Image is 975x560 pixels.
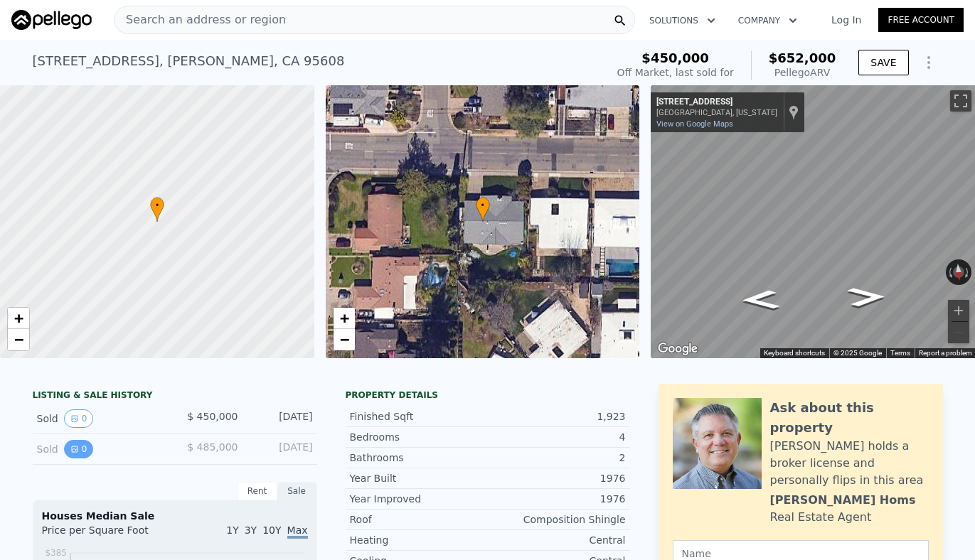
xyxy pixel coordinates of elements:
button: Toggle fullscreen view [950,90,971,112]
div: Sold [37,440,164,458]
a: Free Account [878,8,964,32]
div: Year Built [350,471,488,485]
div: Bedrooms [350,430,488,444]
tspan: $385 [45,548,67,558]
button: Show Options [915,48,943,77]
button: Rotate counterclockwise [946,259,954,285]
div: • [476,197,490,222]
span: • [476,199,490,212]
span: © 2025 Google [833,349,882,357]
div: Sold [37,409,164,428]
a: Zoom out [8,329,29,350]
span: • [150,199,164,212]
div: Houses Median Sale [42,509,308,523]
div: [STREET_ADDRESS] [656,97,777,108]
div: Composition Shingle [488,512,626,527]
span: $ 450,000 [187,411,238,422]
button: Zoom out [948,322,969,343]
img: Google [654,340,701,358]
div: [PERSON_NAME] holds a broker license and personally flips in this area [770,438,929,489]
div: LISTING & SALE HISTORY [33,389,317,404]
a: View on Google Maps [656,119,733,129]
a: Open this area in Google Maps (opens a new window) [654,340,701,358]
div: Year Improved [350,492,488,506]
a: Terms (opens in new tab) [890,349,910,357]
div: [STREET_ADDRESS] , [PERSON_NAME] , CA 95608 [33,51,345,71]
div: 4 [488,430,626,444]
a: Zoom in [8,308,29,329]
span: + [339,309,348,327]
span: Search an address or region [114,11,286,28]
button: Zoom in [948,300,969,321]
div: Finished Sqft [350,409,488,424]
span: Max [287,524,308,539]
a: Show location on map [789,104,799,120]
div: Bathrooms [350,451,488,465]
path: Go West, Locust Ave [831,283,902,311]
button: Reset the view [952,259,966,285]
div: [DATE] [250,409,313,428]
span: $652,000 [769,50,836,65]
a: Zoom out [334,329,355,350]
div: 2 [488,451,626,465]
div: 1976 [488,471,626,485]
span: 10Y [262,524,281,536]
div: Property details [346,389,630,401]
div: Ask about this property [770,398,929,438]
div: Pellego ARV [769,65,836,80]
a: Zoom in [334,308,355,329]
a: Log In [814,13,878,27]
div: Price per Square Foot [42,523,175,546]
div: 1976 [488,492,626,506]
button: Keyboard shortcuts [764,348,825,358]
div: Off Market, last sold for [617,65,734,80]
div: Central [488,533,626,547]
button: View historical data [64,409,94,428]
div: Sale [277,482,317,500]
div: [GEOGRAPHIC_DATA], [US_STATE] [656,108,777,117]
span: 1Y [226,524,238,536]
span: 3Y [245,524,257,536]
div: [PERSON_NAME] Homs [770,492,916,509]
span: $ 485,000 [187,441,238,453]
div: Heating [350,533,488,547]
span: − [339,330,348,348]
path: Go East, Locust Ave [725,286,796,314]
div: • [150,197,164,222]
span: $450,000 [641,50,709,65]
button: Rotate clockwise [964,259,971,285]
button: View historical data [64,440,94,458]
div: [DATE] [250,440,313,458]
span: + [14,309,23,327]
button: SAVE [858,50,908,75]
div: Rent [238,482,277,500]
button: Solutions [638,8,727,33]
span: − [14,330,23,348]
a: Report a problem [919,349,972,357]
div: 1,923 [488,409,626,424]
div: Real Estate Agent [770,509,872,526]
div: Roof [350,512,488,527]
img: Pellego [11,10,92,30]
button: Company [727,8,809,33]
